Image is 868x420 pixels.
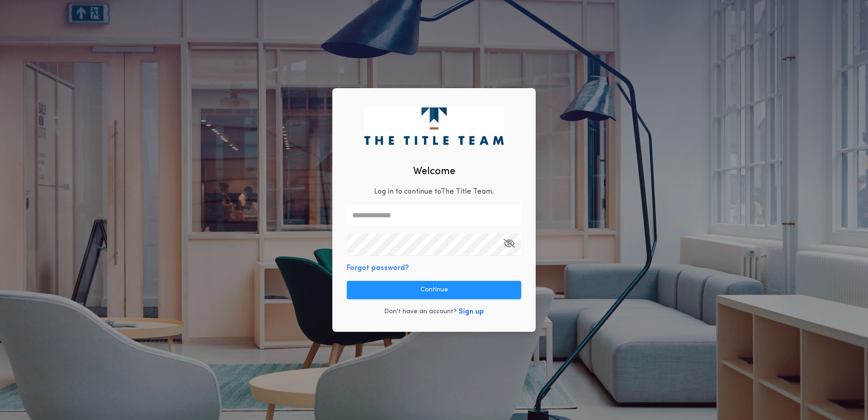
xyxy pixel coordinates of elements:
[505,210,516,220] keeper-lock: Open Keeper Popup
[347,263,409,274] button: Forgot password?
[364,107,503,145] img: logo
[347,234,521,255] input: Open Keeper Popup
[347,281,521,299] button: Continue
[374,186,494,197] p: Log in to continue to The Title Team .
[384,307,457,316] p: Don't have an account?
[459,306,484,317] button: Sign up
[503,234,515,255] button: Open Keeper Popup
[413,164,455,179] h2: Welcome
